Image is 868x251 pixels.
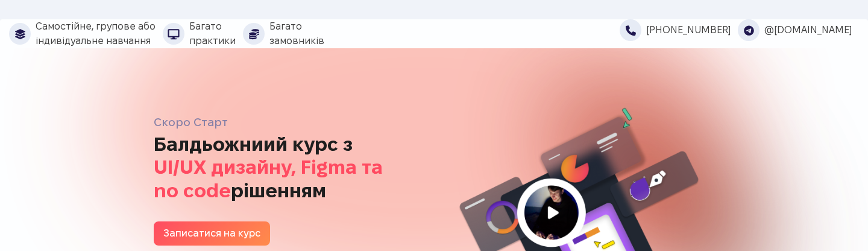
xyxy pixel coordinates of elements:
li: Багато замовників [243,19,332,48]
mark: UI/UX дизайну, Figma та no code [154,156,383,200]
h5: Скоро Старт [154,116,424,128]
li: @[DOMAIN_NAME] [738,19,859,41]
li: Багато практики [163,19,243,48]
li: [PHONE_NUMBER] [620,19,738,41]
a: Записатися на курс [154,221,270,246]
h1: Балдьожниий курс з рішенням [154,133,424,202]
li: Самостійне, групове або індивідуальне навчання [9,19,163,48]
